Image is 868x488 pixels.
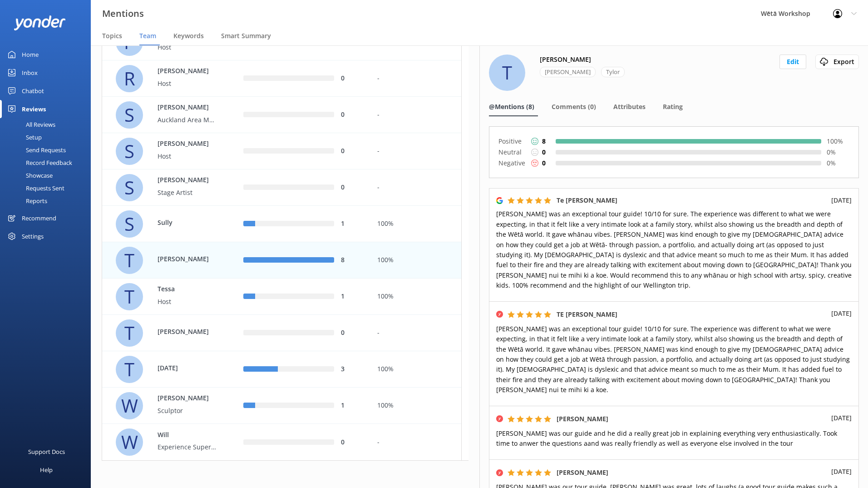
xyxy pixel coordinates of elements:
[158,42,217,52] p: Host
[341,401,364,411] div: 1
[557,309,617,319] h5: TE [PERSON_NAME]
[498,158,526,169] p: Negative
[498,136,526,147] p: Positive
[158,103,217,113] p: [PERSON_NAME]
[496,209,852,289] span: [PERSON_NAME] was an exceptional tour guide! 10/10 for sure. The experience was different to what...
[116,428,143,456] div: W
[5,118,91,131] a: All Reviews
[28,443,65,461] div: Support Docs
[663,102,683,111] span: Rating
[116,356,143,383] div: T
[116,65,143,92] div: R
[102,97,462,133] div: row
[5,182,64,194] div: Requests Sent
[102,279,462,315] div: row
[341,255,364,265] div: 8
[377,292,454,302] div: 100%
[341,328,364,338] div: 0
[116,138,143,165] div: S
[377,183,454,193] div: -
[139,31,156,40] span: Team
[557,195,617,205] h5: Te [PERSON_NAME]
[158,151,217,161] p: Host
[341,183,364,193] div: 0
[22,227,44,245] div: Settings
[102,133,462,169] div: row
[158,139,217,149] p: [PERSON_NAME]
[377,255,454,265] div: 100%
[116,283,143,310] div: T
[221,31,271,40] span: Smart Summary
[489,55,525,91] div: T
[22,209,56,227] div: Recommend
[831,467,852,477] p: [DATE]
[102,315,462,351] div: row
[377,219,454,229] div: 100%
[102,388,462,424] div: row
[5,131,91,144] a: Setup
[158,363,217,373] p: [DATE]
[498,147,526,158] p: Neutral
[158,430,217,440] p: Will
[827,136,849,146] p: 100 %
[158,393,217,403] p: [PERSON_NAME]
[116,247,143,274] div: T
[102,60,462,97] div: row
[818,57,857,67] div: Export
[5,169,53,182] div: Showcase
[5,194,47,207] div: Reports
[22,100,46,118] div: Reviews
[779,55,806,69] button: Edit
[102,31,122,40] span: Topics
[831,195,852,205] p: [DATE]
[116,319,143,347] div: T
[5,144,66,156] div: Send Requests
[377,364,454,374] div: 100%
[496,324,850,394] span: [PERSON_NAME] was an exceptional tour guide! 10/10 for sure. The experience was different to what...
[158,327,217,337] p: [PERSON_NAME]
[158,254,217,264] p: [PERSON_NAME]
[377,437,454,447] div: -
[831,413,852,423] p: [DATE]
[116,392,143,419] div: W
[542,147,546,157] p: 0
[158,115,217,125] p: Auckland Area Manager
[341,110,364,120] div: 0
[116,29,143,56] div: P
[377,74,454,84] div: -
[557,414,608,424] h5: [PERSON_NAME]
[102,206,462,242] div: row
[827,158,849,168] p: 0 %
[377,401,454,411] div: 100%
[102,424,462,460] div: row
[5,182,91,194] a: Requests Sent
[552,102,596,111] span: Comments (0)
[158,79,217,89] p: Host
[613,102,646,111] span: Attributes
[542,136,546,146] p: 8
[540,67,596,77] div: [PERSON_NAME]
[496,429,837,448] span: [PERSON_NAME] was our guide and he did a really great job in explaining everything very enthusias...
[341,74,364,84] div: 0
[341,364,364,374] div: 3
[158,284,217,294] p: Tessa
[341,437,364,447] div: 0
[158,66,217,76] p: [PERSON_NAME]
[5,118,55,131] div: All Reviews
[158,218,217,228] p: Sully
[341,292,364,302] div: 1
[116,101,143,129] div: S
[102,242,462,279] div: row
[489,102,534,111] span: @Mentions (8)
[102,169,462,206] div: row
[5,156,72,169] div: Record Feedback
[116,174,143,201] div: S
[377,146,454,156] div: -
[102,351,462,388] div: row
[5,194,91,207] a: Reports
[601,67,625,77] div: Tylor
[557,468,608,478] h5: [PERSON_NAME]
[158,406,217,416] p: Sculptor
[540,55,591,65] h4: [PERSON_NAME]
[341,146,364,156] div: 0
